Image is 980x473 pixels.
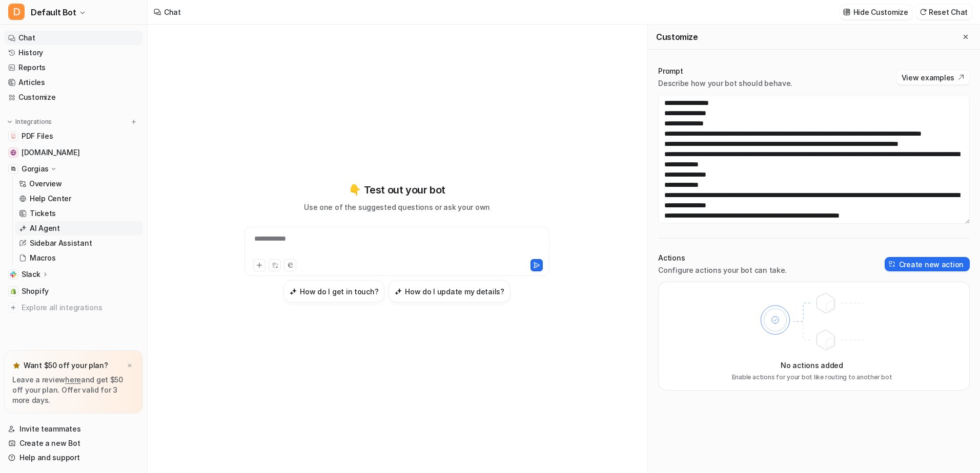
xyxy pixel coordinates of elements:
a: History [4,46,143,60]
img: Slack [10,271,16,277]
a: Overview [15,177,143,191]
a: Macros [15,251,143,265]
a: ShopifyShopify [4,284,143,298]
span: PDF Files [22,131,53,141]
img: expand menu [6,118,13,125]
a: PDF FilesPDF Files [4,129,143,143]
p: Help Center [30,193,71,204]
p: Leave a review and get $50 off your plan. Offer valid for 3 more days. [12,375,135,405]
img: x [127,362,133,369]
button: How do I get in touch?How do I get in touch? [283,280,384,303]
h3: How do I get in touch? [300,286,378,297]
button: Hide Customize [840,5,912,19]
p: Tickets [30,208,56,219]
img: star [12,361,21,370]
a: Create a new Bot [4,436,143,450]
div: Chat [164,7,181,17]
a: Articles [4,75,143,90]
img: help.years.com [10,149,16,156]
a: help.years.com[DOMAIN_NAME] [4,145,143,160]
button: Integrations [4,117,55,127]
a: Help and support [4,450,143,465]
p: Prompt [658,66,792,76]
span: Default Bot [31,5,76,19]
img: menu_add.svg [130,118,137,125]
p: Hide Customize [853,7,908,17]
p: Integrations [15,118,52,126]
h2: Customize [656,32,698,42]
img: customize [843,8,850,16]
p: AI Agent [30,223,60,233]
span: Shopify [22,286,49,296]
p: Use one of the suggested questions or ask your own [304,202,490,212]
p: Want $50 off your plan? [24,360,108,371]
p: Configure actions your bot can take. [658,265,787,275]
p: Gorgias [22,164,49,174]
img: PDF Files [10,133,16,139]
p: Macros [30,253,55,263]
p: Enable actions for your bot like routing to another bot [732,373,892,382]
a: AI Agent [15,221,143,235]
img: How do I update my details? [395,288,402,295]
p: 👇 Test out your bot [349,182,445,198]
button: Reset Chat [916,5,972,19]
img: create-action-icon.svg [889,261,896,268]
a: Customize [4,90,143,104]
img: Gorgias [10,166,16,172]
a: Reports [4,60,143,75]
img: How do I get in touch? [290,288,297,295]
a: Help Center [15,191,143,206]
p: Actions [658,253,787,263]
span: Explore all integrations [22,299,139,316]
button: Close flyout [959,31,972,43]
p: No actions added [781,360,843,371]
span: [DOMAIN_NAME] [22,147,79,158]
a: Sidebar Assistant [15,236,143,250]
a: Chat [4,31,143,45]
button: View examples [896,70,970,84]
button: How do I update my details?How do I update my details? [389,280,510,303]
img: Shopify [10,288,16,294]
img: explore all integrations [8,303,18,313]
a: here [65,375,81,384]
p: Sidebar Assistant [30,238,92,248]
span: D [8,4,25,20]
h3: How do I update my details? [405,286,504,297]
p: Slack [22,269,40,279]
img: reset [920,8,927,16]
a: Tickets [15,206,143,221]
a: Invite teammates [4,422,143,436]
a: Explore all integrations [4,300,143,315]
button: Create new action [885,257,970,271]
p: Describe how your bot should behave. [658,78,792,89]
p: Overview [29,179,62,189]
